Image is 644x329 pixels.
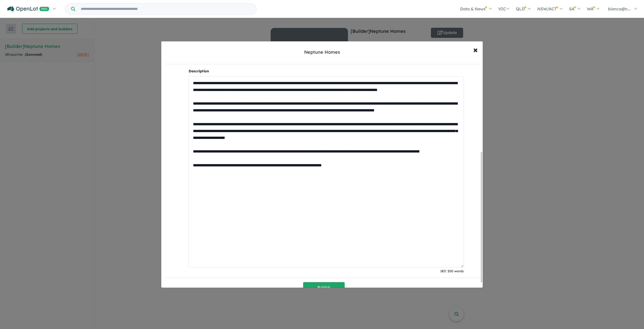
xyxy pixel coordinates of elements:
img: Openlot PRO Logo White [7,6,49,12]
input: Try estate name, suburb, builder or developer [76,4,255,14]
span: × [473,44,478,55]
p: Description [189,68,464,74]
div: Neptune Homes [304,49,340,55]
span: bianca@n... [608,6,631,11]
button: Publish [303,282,345,293]
div: 187 / 200 words [189,268,464,274]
